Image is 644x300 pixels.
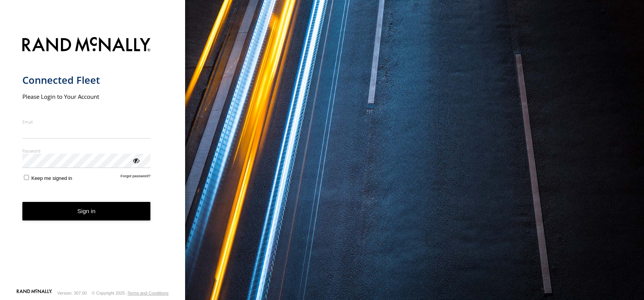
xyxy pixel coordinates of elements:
[22,148,151,154] label: Password
[22,32,163,289] form: main
[22,36,151,55] img: Rand McNally
[128,291,169,295] a: Terms and Conditions
[22,202,151,221] button: Sign in
[17,289,52,297] a: Visit our Website
[57,291,87,295] div: Version: 307.00
[92,291,169,295] div: © Copyright 2025 -
[24,175,29,180] input: Keep me signed in
[22,93,151,100] h2: Please Login to Your Account
[22,74,151,86] h1: Connected Fleet
[132,156,140,164] div: ViewPassword
[22,119,151,125] label: Email
[121,174,151,181] a: Forgot password?
[31,175,72,181] span: Keep me signed in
